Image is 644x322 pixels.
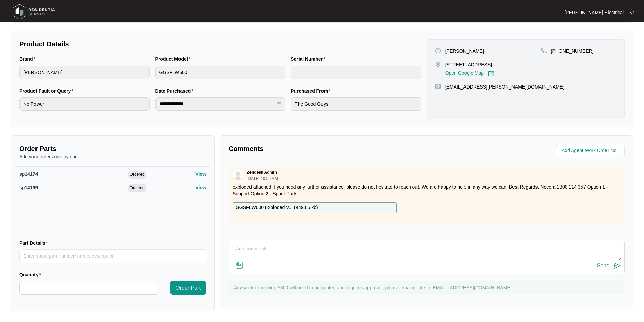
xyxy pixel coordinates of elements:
[19,249,206,263] input: Part Details
[564,9,624,16] p: [PERSON_NAME] Electrical
[291,88,333,94] label: Purchased From
[630,11,634,14] img: dropdown arrow
[551,48,594,54] p: [PHONE_NUMBER]
[19,240,51,246] label: Part Details
[236,204,318,212] p: GGSFLW600 Exploded V... ( 949.65 kb )
[195,184,206,191] p: View
[488,71,494,77] img: Link-External
[445,71,494,77] a: Open Google Map
[445,48,484,54] p: [PERSON_NAME]
[159,100,276,107] input: Date Purchased
[562,147,621,155] input: Add Agent Work Order No.
[195,171,206,177] p: View
[128,184,146,192] span: Ordered
[247,170,277,175] p: Zendesk Admin
[236,261,244,269] img: file-attachment-doc.svg
[445,83,564,90] p: [EMAIL_ADDRESS][PERSON_NAME][DOMAIN_NAME]
[435,83,441,90] img: map-pin
[445,61,494,68] p: [STREET_ADDRESS],
[20,281,158,294] input: Quantity
[155,66,286,79] input: Product Model
[291,66,421,79] input: Serial Number
[291,56,328,63] label: Serial Number
[541,48,547,54] img: map-pin
[233,183,621,197] p: exploded attached If you need any further assistance, please do not hesitate to reach out. We are...
[19,153,206,160] p: Add your orders one by one
[597,261,621,270] button: Send
[19,56,38,63] label: Brand
[19,88,76,94] label: Product Fault or Query
[613,262,621,270] img: send-icon.svg
[19,39,421,49] p: Product Details
[19,185,38,190] span: sp14199
[175,284,201,292] span: Order Part
[435,61,441,67] img: map-pin
[19,97,150,111] input: Product Fault or Query
[233,170,243,180] img: user.svg
[155,88,196,94] label: Date Purchased
[19,66,150,79] input: Brand
[19,171,38,177] span: sp14174
[155,56,193,63] label: Product Model
[170,281,206,295] button: Order Part
[19,144,206,153] p: Order Parts
[234,284,621,291] p: Any work exceeding $300 will need to be quoted and requires approval, please email quote to [EMAI...
[435,48,441,54] img: user-pin
[247,177,278,181] p: [DATE] 10:55 AM
[128,171,146,179] span: Ordered
[10,2,57,22] img: residentia service logo
[597,263,610,269] div: Send
[19,271,44,278] label: Quantity
[291,97,421,111] input: Purchased From
[229,144,422,153] p: Comments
